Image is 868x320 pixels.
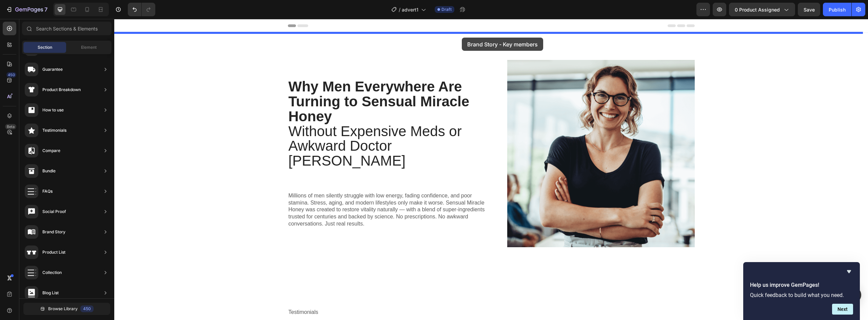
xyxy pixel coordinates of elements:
[44,5,47,14] p: 7
[5,124,16,129] div: Beta
[42,188,53,195] div: FAQs
[23,303,110,315] button: Browse Library450
[128,3,155,16] div: Undo/Redo
[750,281,853,289] h2: Help us improve GemPages!
[42,66,63,73] div: Guarantee
[6,72,16,78] div: 450
[42,147,60,154] div: Compare
[38,44,52,50] span: Section
[42,107,64,113] div: How to use
[729,3,795,16] button: 0 product assigned
[750,292,853,298] p: Quick feedback to build what you need.
[22,22,112,35] input: Search Sections & Elements
[441,6,452,13] span: Draft
[42,86,81,93] div: Product Breakdown
[829,6,846,13] div: Publish
[114,19,868,320] iframe: Design area
[42,249,65,256] div: Product List
[42,229,65,235] div: Brand Story
[798,3,820,16] button: Save
[804,7,815,13] span: Save
[42,269,62,276] div: Collection
[735,6,780,13] span: 0 product assigned
[48,306,78,312] span: Browse Library
[750,268,853,315] div: Help us improve GemPages!
[402,6,418,13] span: advert1
[845,268,853,276] button: Hide survey
[42,290,59,296] div: Blog List
[42,127,66,134] div: Testimonials
[42,168,56,174] div: Bundle
[80,305,94,312] div: 450
[3,3,51,16] button: 7
[823,3,851,16] button: Publish
[832,304,853,315] button: Next question
[399,6,400,13] span: /
[81,44,97,50] span: Element
[42,208,66,215] div: Social Proof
